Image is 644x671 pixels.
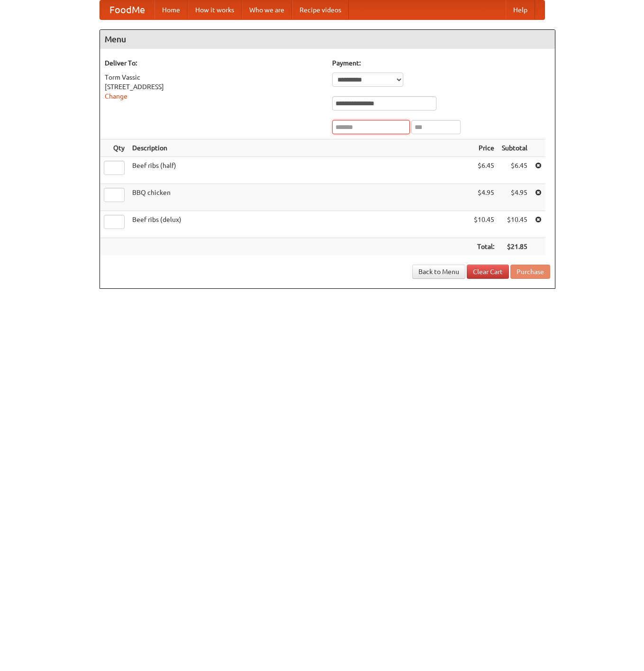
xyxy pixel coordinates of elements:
[188,0,242,19] a: How it works
[332,58,550,68] h5: Payment:
[470,211,498,238] td: $10.45
[105,92,127,100] a: Change
[470,157,498,184] td: $6.45
[105,82,323,92] div: [STREET_ADDRESS]
[292,0,349,19] a: Recipe videos
[498,211,531,238] td: $10.45
[470,139,498,157] th: Price
[498,238,531,256] th: $21.85
[242,0,292,19] a: Who we are
[498,184,531,211] td: $4.95
[506,0,535,19] a: Help
[128,139,470,157] th: Description
[100,139,128,157] th: Qty
[467,265,509,279] a: Clear Cart
[128,157,470,184] td: Beef ribs (half)
[498,139,531,157] th: Subtotal
[100,0,154,19] a: FoodMe
[510,265,550,279] button: Purchase
[470,184,498,211] td: $4.95
[470,238,498,256] th: Total:
[154,0,188,19] a: Home
[105,73,323,82] div: Torm Vassic
[498,157,531,184] td: $6.45
[412,265,465,279] a: Back to Menu
[128,211,470,238] td: Beef ribs (delux)
[105,58,323,68] h5: Deliver To:
[128,184,470,211] td: BBQ chicken
[100,30,555,49] h4: Menu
